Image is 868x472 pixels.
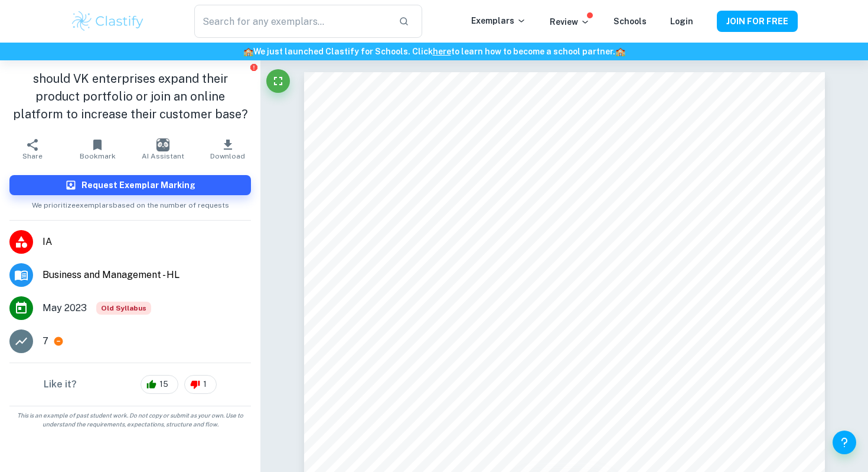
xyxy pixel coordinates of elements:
img: Clastify logo [70,9,145,33]
img: AI Assistant [156,138,169,151]
span: Bookmark [80,152,116,160]
span: Share [22,152,43,160]
span: Business and Management - HL [43,268,251,282]
span: Download [210,152,245,160]
span: We prioritize exemplars based on the number of requests [32,195,229,211]
h6: We just launched Clastify for Schools. Click to learn how to become a school partner. [2,45,866,58]
span: 1 [197,379,213,390]
div: 15 [141,375,178,394]
button: Report issue [249,63,258,72]
button: AI Assistant [130,132,195,166]
button: Request Exemplar Marking [9,175,251,195]
p: 7 [43,334,48,348]
span: 🏫 [243,47,253,56]
h1: should VK enterprises expand their product portfolio or join an online platform to increase their... [9,70,251,123]
span: This is an example of past student work. Do not copy or submit as your own. Use to understand the... [5,411,256,429]
a: Login [670,17,693,26]
button: Fullscreen [266,69,290,93]
button: JOIN FOR FREE [717,11,798,32]
button: Download [195,132,260,166]
h6: Like it? [44,377,77,392]
span: 🏫 [615,47,625,56]
h6: Request Exemplar Marking [81,179,195,192]
span: IA [43,235,251,249]
p: Review [550,15,590,28]
span: Old Syllabus [96,302,151,315]
button: Help and Feedback [833,431,856,454]
span: May 2023 [43,301,87,315]
a: here [433,47,451,56]
input: Search for any exemplars... [194,5,389,38]
span: 15 [153,379,175,390]
div: Starting from the May 2024 session, the Business IA requirements have changed. It's OK to refer t... [96,302,151,315]
button: Bookmark [65,132,130,166]
a: Schools [614,17,647,26]
div: 1 [184,375,217,394]
span: AI Assistant [142,152,184,160]
p: Exemplars [471,14,526,27]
